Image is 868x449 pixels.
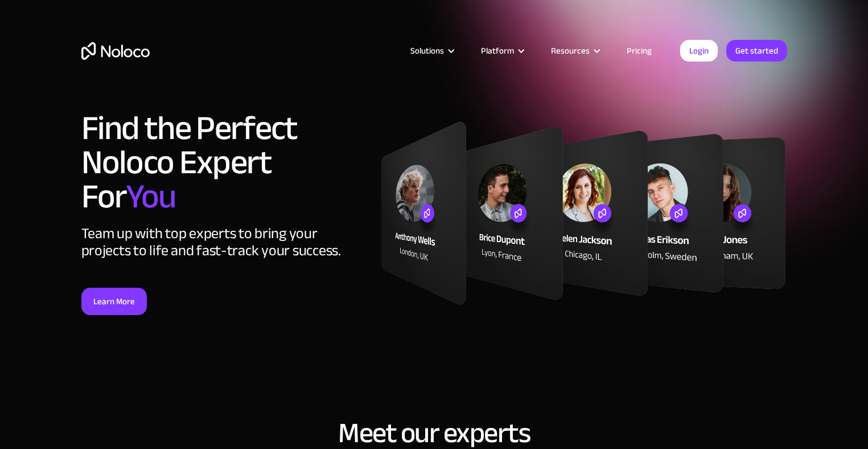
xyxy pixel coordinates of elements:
h2: Meet our experts [81,418,787,448]
div: Solutions [396,43,467,58]
a: home [81,42,150,60]
div: Resources [537,43,612,58]
div: Solutions [410,43,444,58]
div: Resources [551,43,590,58]
a: Login [680,40,718,62]
span: You [126,165,175,228]
a: Get started [726,40,787,62]
div: Platform [467,43,537,58]
a: Learn More [81,288,147,315]
div: Team up with top experts to bring your projects to life and fast-track your success. [81,225,369,259]
h1: Find the Perfect Noloco Expert For [81,111,369,214]
a: Pricing [612,43,666,58]
div: Platform [481,43,514,58]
